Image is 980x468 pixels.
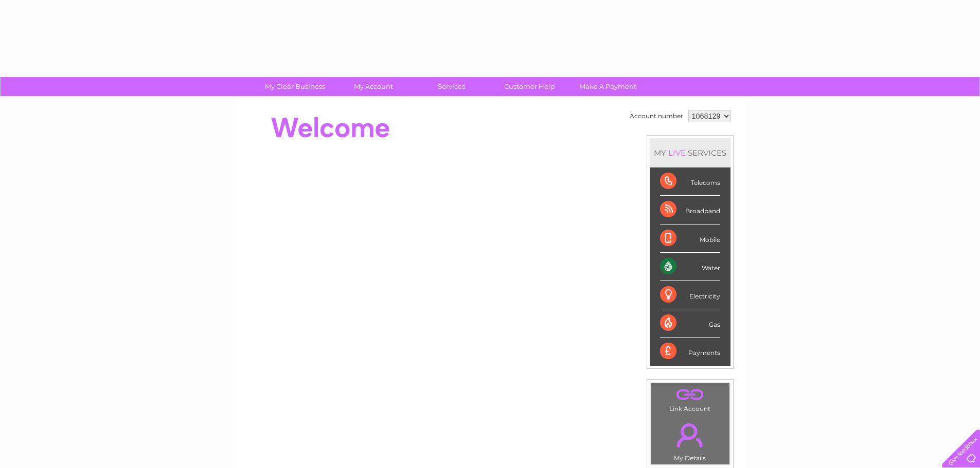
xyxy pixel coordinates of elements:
[660,338,720,365] div: Payments
[660,167,720,196] div: Telecoms
[650,383,730,415] td: Link Account
[653,417,727,453] a: .
[660,224,720,253] div: Mobile
[660,196,720,224] div: Broadband
[660,309,720,338] div: Gas
[331,77,416,96] a: My Account
[666,148,688,158] div: LIVE
[660,281,720,309] div: Electricity
[660,253,720,281] div: Water
[253,77,337,96] a: My Clear Business
[650,415,730,465] td: My Details
[565,77,650,96] a: Make A Payment
[650,138,730,167] div: MY SERVICES
[653,386,727,404] a: .
[487,77,572,96] a: Customer Help
[627,107,686,125] td: Account number
[409,77,494,96] a: Services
